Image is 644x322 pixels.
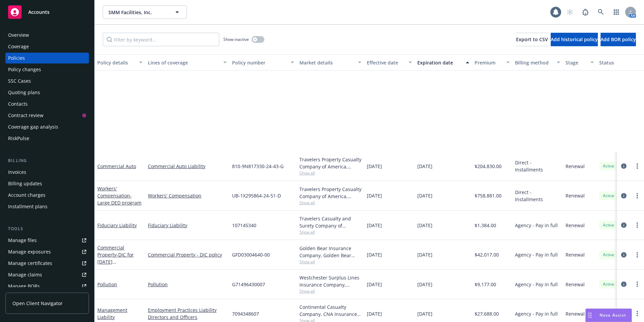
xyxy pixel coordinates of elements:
a: circleInformation [620,192,628,200]
a: more [633,192,641,200]
div: SSC Cases [8,76,31,86]
span: [DATE] [367,310,382,317]
span: [DATE] [417,281,432,288]
a: Workers' Compensation [148,192,227,199]
a: more [633,162,641,170]
span: GFD03004640-00 [232,251,270,258]
a: circleInformation [620,280,628,288]
span: 810-9N817330-24-43-G [232,163,284,170]
div: Westchester Surplus Lines Insurance Company, Chubb Group, CRC Group [299,274,361,288]
span: Active [602,222,615,228]
span: $9,177.00 [475,281,496,288]
button: Nova Assist [585,308,632,322]
span: [DATE] [417,163,432,170]
a: circleInformation [620,162,628,170]
div: Installment plans [8,201,47,212]
div: Coverage [8,41,29,52]
a: Manage BORs [5,281,89,292]
a: circleInformation [620,251,628,259]
a: Account charges [5,190,89,200]
a: Billing updates [5,178,89,189]
a: Policy changes [5,64,89,75]
span: - DIC for [DATE][STREET_ADDRESS][DATE] [97,251,140,279]
div: Invoices [8,167,26,178]
a: Workers' Compensation [97,185,141,206]
div: Policy changes [8,64,41,75]
span: $27,688.00 [475,310,499,317]
span: Agency - Pay in full [515,222,558,229]
a: Installment plans [5,201,89,212]
div: Billing [5,157,89,164]
span: Active [602,252,615,258]
button: Premium [472,54,512,71]
span: Show all [299,200,361,206]
input: Filter by keyword... [103,33,219,46]
button: Policy number [229,54,297,71]
span: Direct - Installments [515,189,560,203]
a: Quoting plans [5,87,89,98]
a: SSC Cases [5,76,89,86]
a: circleInformation [620,221,628,229]
div: Billing updates [8,178,42,189]
div: Continental Casualty Company, CNA Insurance, Amwins [299,303,361,318]
span: Active [602,281,615,287]
div: Manage exposures [8,246,51,257]
a: Accounts [5,3,89,22]
div: Travelers Property Casualty Company of America, Travelers Insurance [299,156,361,170]
div: Premium [475,59,502,66]
a: Manage files [5,235,89,246]
a: Contacts [5,99,89,109]
div: Overview [8,30,29,41]
span: Add historical policy [551,36,598,43]
span: [DATE] [367,192,382,199]
a: Commercial Auto [97,163,136,169]
a: Start snowing [563,5,577,19]
span: Renewal [566,251,585,258]
a: Fiduciary Liability [97,222,137,229]
div: RiskPulse [8,133,29,144]
a: more [633,251,641,259]
span: [DATE] [367,251,382,258]
span: [DATE] [417,310,432,317]
div: Manage certificates [8,258,52,269]
a: Commercial Auto Liability [148,163,227,170]
span: $42,017.00 [475,251,499,258]
span: Open Client Navigator [12,300,63,307]
span: Accounts [28,9,50,15]
span: Active [602,163,615,169]
div: Account charges [8,190,45,200]
a: Manage claims [5,269,89,280]
a: Search [594,5,608,19]
span: Renewal [566,222,585,229]
span: UB-1X295864-24-51-D [232,192,281,199]
span: [DATE] [367,222,382,229]
a: Overview [5,30,89,41]
span: SMM Facilities, Inc. [108,9,167,16]
button: Add historical policy [551,33,598,46]
a: Contract review [5,110,89,121]
a: RiskPulse [5,133,89,144]
span: Show all [299,229,361,235]
div: Drag to move [586,309,594,322]
div: Policy details [97,59,135,66]
span: [DATE] [417,251,432,258]
a: Directors and Officers [148,314,227,321]
span: 7094348607 [232,310,259,317]
button: Stage [563,54,597,71]
a: Commercial Property - DIC policy [148,251,227,258]
a: Manage certificates [5,258,89,269]
button: Expiration date [415,54,472,71]
div: Policies [8,53,25,63]
div: Contract review [8,110,43,121]
a: Switch app [610,5,623,19]
span: G71496430007 [232,281,265,288]
span: Add BOR policy [601,36,636,43]
span: Show all [299,170,361,176]
div: Policy number [232,59,287,66]
span: Agency - Pay in full [515,251,558,258]
span: Nova Assist [600,312,626,318]
div: Market details [299,59,354,66]
div: Manage BORs [8,281,40,292]
div: Tools [5,225,89,232]
span: Show all [299,288,361,294]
